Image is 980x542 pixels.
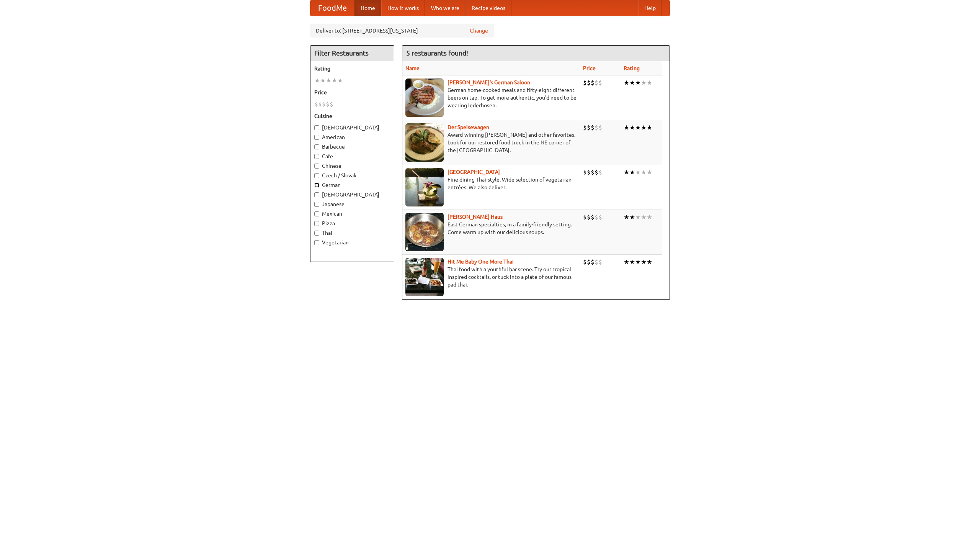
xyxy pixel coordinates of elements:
a: [PERSON_NAME] Haus [448,214,503,220]
label: American [314,133,390,141]
li: ★ [647,258,652,266]
img: speisewagen.jpg [405,123,444,162]
a: [PERSON_NAME]'s German Saloon [448,79,530,85]
label: Pizza [314,219,390,227]
li: ★ [624,123,629,132]
li: $ [322,100,326,108]
input: Czech / Slovak [314,173,319,178]
li: $ [583,258,587,266]
li: ★ [624,258,629,266]
input: Vegetarian [314,240,319,245]
li: $ [591,123,595,132]
a: Hit Me Baby One More Thai [448,259,514,265]
h5: Rating [314,65,390,72]
li: $ [595,79,598,87]
li: $ [583,79,587,87]
li: $ [587,168,591,177]
label: [DEMOGRAPHIC_DATA] [314,124,390,131]
input: Mexican [314,211,319,216]
a: Help [638,0,662,16]
li: ★ [641,168,647,177]
li: ★ [635,79,641,87]
p: East German specialties, in a family-friendly setting. Come warm up with our delicious soups. [405,221,577,236]
li: $ [583,213,587,221]
label: Czech / Slovak [314,172,390,179]
li: $ [591,168,595,177]
label: Vegetarian [314,239,390,246]
li: $ [598,79,602,87]
input: [DEMOGRAPHIC_DATA] [314,192,319,197]
input: Thai [314,231,319,236]
li: ★ [635,213,641,221]
li: ★ [647,168,652,177]
li: ★ [641,213,647,221]
label: Japanese [314,200,390,208]
li: $ [595,123,598,132]
label: Cafe [314,152,390,160]
h5: Price [314,88,390,96]
li: ★ [332,76,337,85]
li: ★ [641,123,647,132]
a: Price [583,65,596,71]
li: ★ [320,76,326,85]
li: $ [583,123,587,132]
a: Recipe videos [465,0,511,16]
li: ★ [629,258,635,266]
li: $ [587,79,591,87]
a: Rating [624,65,640,71]
a: Name [405,65,420,71]
li: $ [587,123,591,132]
li: $ [598,258,602,266]
li: ★ [629,168,635,177]
li: ★ [647,123,652,132]
li: ★ [635,123,641,132]
li: $ [314,100,318,108]
li: $ [591,258,595,266]
li: $ [591,79,595,87]
a: How it works [381,0,425,16]
li: ★ [337,76,343,85]
li: ★ [624,213,629,221]
li: $ [587,213,591,221]
p: Fine dining Thai-style. Wide selection of vegetarian entrées. We also deliver. [405,176,577,191]
input: [DEMOGRAPHIC_DATA] [314,125,319,130]
li: $ [591,213,595,221]
li: ★ [641,79,647,87]
h5: Cuisine [314,112,390,120]
label: German [314,181,390,189]
li: ★ [629,213,635,221]
img: esthers.jpg [405,79,444,117]
input: Pizza [314,221,319,226]
li: ★ [635,168,641,177]
label: [DEMOGRAPHIC_DATA] [314,191,390,198]
li: ★ [314,76,320,85]
a: FoodMe [310,0,354,16]
p: Thai food with a youthful bar scene. Try our tropical inspired cocktails, or tuck into a plate of... [405,265,577,288]
a: Who we are [425,0,465,16]
p: Award-winning [PERSON_NAME] and other favorites. Look for our restored food truck in the NE corne... [405,131,577,154]
li: ★ [641,258,647,266]
a: Der Speisewagen [448,124,489,130]
li: $ [598,213,602,221]
li: $ [583,168,587,177]
li: ★ [647,79,652,87]
img: babythai.jpg [405,258,444,296]
li: ★ [629,123,635,132]
input: Barbecue [314,144,319,149]
ng-pluralize: 5 restaurants found! [406,49,468,57]
p: German home-cooked meals and fifty-eight different beers on tap. To get more authentic, you'd nee... [405,86,577,109]
li: ★ [326,76,332,85]
input: American [314,135,319,140]
li: ★ [624,79,629,87]
input: Cafe [314,154,319,159]
li: $ [598,168,602,177]
h4: Filter Restaurants [310,46,394,61]
li: $ [587,258,591,266]
li: $ [598,123,602,132]
a: [GEOGRAPHIC_DATA] [448,169,500,175]
li: ★ [647,213,652,221]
